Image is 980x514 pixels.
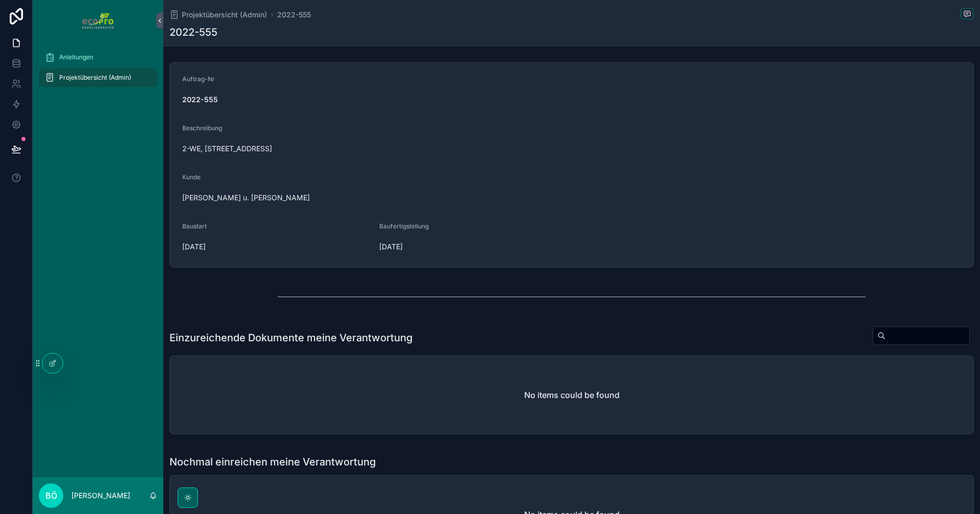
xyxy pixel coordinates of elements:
span: [DATE] [182,242,371,252]
a: Projektübersicht (Admin) [169,10,267,20]
span: BÖ [45,489,57,502]
span: Baufertigstellung [379,222,429,230]
h1: Einzureichende Dokumente meine Verantwortung [169,331,412,345]
div: scrollable content [33,41,163,100]
a: Anleitungen [39,48,157,66]
span: Projektübersicht (Admin) [59,74,131,82]
span: [DATE] [379,242,568,252]
span: Anleitungen [59,53,93,61]
span: Projektübersicht (Admin) [182,10,267,20]
span: Beschreibung [182,124,222,132]
img: App logo [82,12,113,29]
p: [PERSON_NAME] [71,490,130,501]
h1: 2022-555 [169,25,217,39]
h2: No items could be found [524,389,620,401]
span: Kunde [182,173,201,181]
a: Projektübersicht (Admin) [39,68,157,87]
span: 2-WE, [STREET_ADDRESS] [182,144,961,154]
h1: Nochmal einreichen meine Verantwortung [169,455,376,469]
span: Auftrag-Nr [182,75,215,83]
span: [PERSON_NAME] u. [PERSON_NAME] [182,193,310,203]
strong: 2022-555 [182,95,218,104]
a: 2022-555 [277,10,311,20]
span: Baustart [182,222,207,230]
